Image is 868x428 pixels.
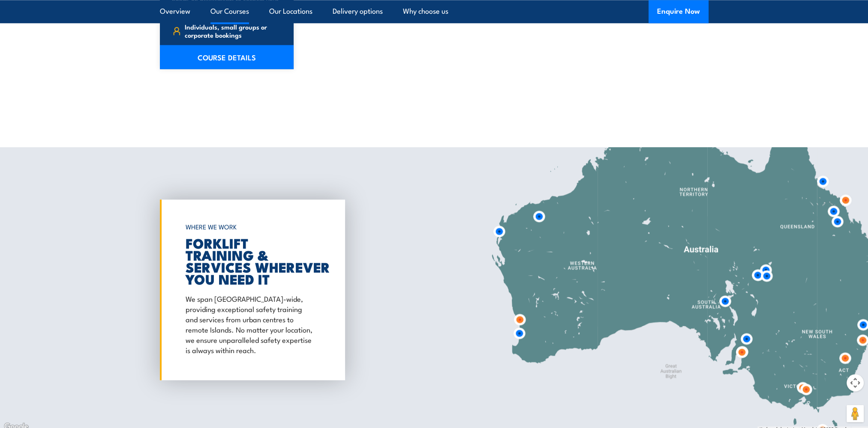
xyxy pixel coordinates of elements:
[186,219,315,235] h6: WHERE WE WORK
[186,237,315,285] h2: FORKLIFT TRAINING & SERVICES WHEREVER YOU NEED IT
[185,23,279,39] span: Individuals, small groups or corporate bookings
[186,293,315,355] p: We span [GEOGRAPHIC_DATA]-wide, providing exceptional safety training and services from urban cen...
[847,405,864,422] button: Drag Pegman onto the map to open Street View
[847,374,864,391] button: Map camera controls
[160,45,294,69] a: COURSE DETAILS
